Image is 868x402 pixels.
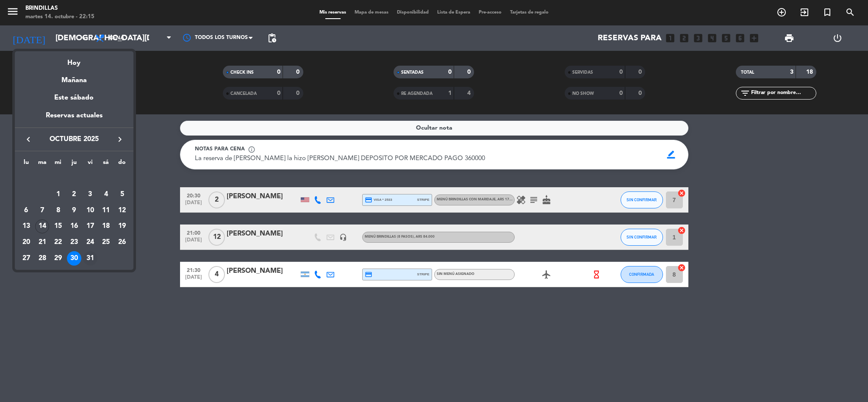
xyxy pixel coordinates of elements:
div: 17 [83,219,97,234]
div: 25 [99,235,113,250]
th: martes [34,158,50,171]
div: 19 [115,219,129,234]
div: 9 [67,203,81,218]
td: 16 de octubre de 2025 [66,219,82,235]
div: 20 [19,235,33,250]
td: 23 de octubre de 2025 [66,234,82,250]
i: keyboard_arrow_right [115,134,125,144]
div: Este sábado [15,86,133,110]
div: 4 [99,187,113,202]
td: 25 de octubre de 2025 [98,234,114,250]
button: keyboard_arrow_left [21,134,36,145]
th: viernes [82,158,98,171]
td: 28 de octubre de 2025 [34,250,50,266]
td: 29 de octubre de 2025 [50,250,66,266]
td: 18 de octubre de 2025 [98,219,114,235]
th: miércoles [50,158,66,171]
td: 15 de octubre de 2025 [50,219,66,235]
td: 27 de octubre de 2025 [18,250,34,266]
div: 1 [51,187,65,202]
div: 11 [99,203,113,218]
td: 12 de octubre de 2025 [114,202,130,219]
th: domingo [114,158,130,171]
div: 23 [67,235,81,250]
td: 20 de octubre de 2025 [18,234,34,250]
td: 11 de octubre de 2025 [98,202,114,219]
td: 30 de octubre de 2025 [66,250,82,266]
div: 7 [35,203,50,218]
td: 13 de octubre de 2025 [18,219,34,235]
td: 6 de octubre de 2025 [18,202,34,219]
div: 2 [67,187,81,202]
i: keyboard_arrow_left [23,134,33,144]
div: 15 [51,219,65,234]
td: 2 de octubre de 2025 [66,186,82,202]
div: 29 [51,251,65,266]
div: 22 [51,235,65,250]
th: jueves [66,158,82,171]
div: 14 [35,219,50,234]
div: 6 [19,203,33,218]
td: 31 de octubre de 2025 [82,250,98,266]
td: 19 de octubre de 2025 [114,219,130,235]
td: 17 de octubre de 2025 [82,219,98,235]
div: 31 [83,251,97,266]
td: 9 de octubre de 2025 [66,202,82,219]
div: 27 [19,251,33,266]
td: 3 de octubre de 2025 [82,186,98,202]
th: lunes [18,158,34,171]
div: Reservas actuales [15,110,133,128]
td: 26 de octubre de 2025 [114,234,130,250]
div: 16 [67,219,81,234]
div: 5 [115,187,129,202]
td: 1 de octubre de 2025 [50,186,66,202]
div: 10 [83,203,97,218]
th: sábado [98,158,114,171]
td: 24 de octubre de 2025 [82,234,98,250]
div: 26 [115,235,129,250]
td: OCT. [18,171,130,187]
td: 4 de octubre de 2025 [98,186,114,202]
td: 5 de octubre de 2025 [114,186,130,202]
button: keyboard_arrow_right [112,134,128,145]
td: 8 de octubre de 2025 [50,202,66,219]
td: 7 de octubre de 2025 [34,202,50,219]
div: 3 [83,187,97,202]
div: Hoy [15,51,133,69]
div: 12 [115,203,129,218]
td: 14 de octubre de 2025 [34,219,50,235]
div: 13 [19,219,33,234]
div: 18 [99,219,113,234]
div: 30 [67,251,81,266]
span: octubre 2025 [36,134,112,145]
div: 21 [35,235,50,250]
div: Mañana [15,69,133,86]
td: 21 de octubre de 2025 [34,234,50,250]
td: 10 de octubre de 2025 [82,202,98,219]
div: 8 [51,203,65,218]
td: 22 de octubre de 2025 [50,234,66,250]
div: 24 [83,235,97,250]
div: 28 [35,251,50,266]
